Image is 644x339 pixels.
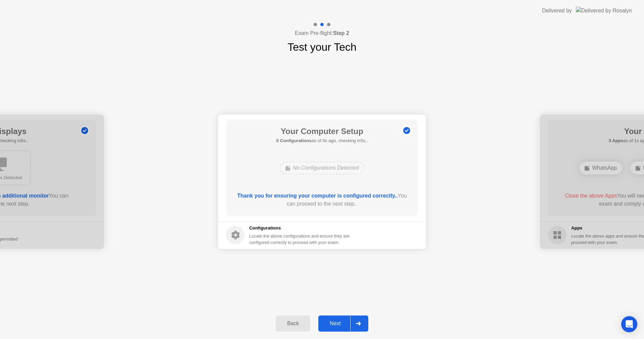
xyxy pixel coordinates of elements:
div: Locate the above configurations and ensure they are configured correctly to proceed with your exam. [249,233,351,246]
h5: as of 0s ago, checking in5s.. [276,137,368,144]
div: You can proceed to the next step.. [236,192,409,208]
h1: Your Computer Setup [276,125,368,137]
b: Step 2 [333,30,349,36]
h5: Configurations [249,225,351,231]
h1: Test your Tech [287,39,357,55]
h4: Exam Pre-flight: [295,29,349,37]
img: Delivered by Rosalyn [576,7,632,14]
button: Back [276,315,310,332]
b: 0 Configurations [276,138,312,143]
div: Next [320,321,350,327]
b: Thank you for ensuring your computer is configured correctly.. [237,193,398,199]
div: No Configurations Detected [279,162,365,174]
div: Open Intercom Messenger [621,316,637,332]
button: Next [318,315,368,332]
div: Back [278,321,308,327]
div: Delivered by [542,7,572,15]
